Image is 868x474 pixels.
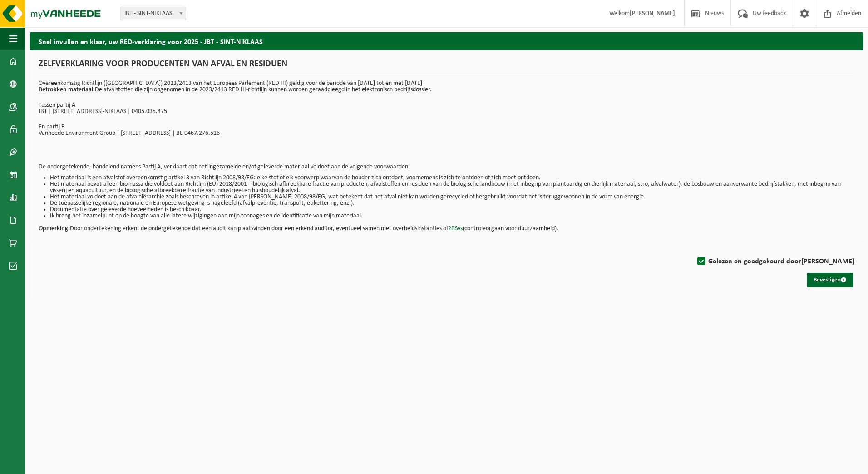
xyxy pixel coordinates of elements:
[39,102,854,109] p: Tussen partij A
[120,7,186,20] span: JBT - SINT-NIKLAAS
[39,164,854,170] p: De ondergetekende, handelend namens Partij A, verklaart dat het ingezamelde en/of geleverde mater...
[39,219,854,232] p: Door ondertekening erkent de ondergetekende dat een audit kan plaatsvinden door een erkend audito...
[30,32,863,50] h2: Snel invullen en klaar, uw RED-verklaring voor 2025 - JBT - SINT-NIKLAAS
[630,10,675,17] strong: [PERSON_NAME]
[39,86,95,93] strong: Betrokken materiaal:
[39,80,854,93] p: Overeenkomstig Richtlijn ([GEOGRAPHIC_DATA]) 2023/2413 van het Europees Parlement (RED III) geldi...
[39,130,854,137] p: Vanheede Environment Group | [STREET_ADDRESS] | BE 0467.276.516
[50,175,854,181] li: Het materiaal is een afvalstof overeenkomstig artikel 3 van Richtlijn 2008/98/EG: elke stof of el...
[695,255,854,268] label: Gelezen en goedgekeurd door
[50,200,854,207] li: De toepasselijke regionale, nationale en Europese wetgeving is nageleefd (afvalpreventie, transpo...
[50,181,854,194] li: Het materiaal bevat alleen biomassa die voldoet aan Richtlijn (EU) 2018/2001 – biologisch afbreek...
[448,225,463,232] a: 2BSvs
[39,225,70,232] strong: Opmerking:
[50,213,854,219] li: Ik breng het inzamelpunt op de hoogte van alle latere wijzigingen aan mijn tonnages en de identif...
[801,258,854,265] strong: [PERSON_NAME]
[50,194,854,200] li: Het materiaal voldoet aan de afvalhiërarchie zoals beschreven in artikel 4 van [PERSON_NAME] 2008...
[39,109,854,115] p: JBT | [STREET_ADDRESS]-NIKLAAS | 0405.035.475
[120,7,186,20] span: JBT - SINT-NIKLAAS
[50,207,854,213] li: Documentatie over geleverde hoeveelheden is beschikbaar.
[807,273,853,287] button: Bevestigen
[39,124,854,130] p: En partij B
[39,59,854,74] h1: ZELFVERKLARING VOOR PRODUCENTEN VAN AFVAL EN RESIDUEN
